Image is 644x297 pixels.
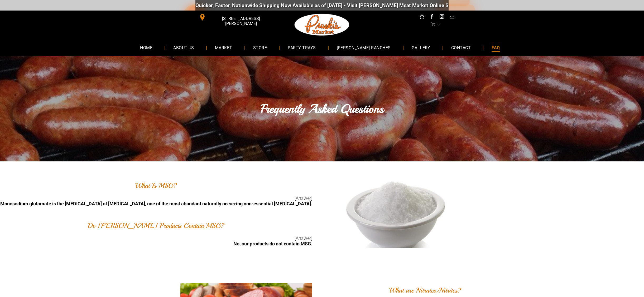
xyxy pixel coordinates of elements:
a: MARKET [207,41,240,55]
font: What are Nitrates/Nitrites? [389,286,461,295]
span: [STREET_ADDRESS][PERSON_NAME] [207,13,275,29]
img: Pruski-s+Market+HQ+Logo2-1920w.png [294,11,350,39]
b: Monosodium glutamate is the [MEDICAL_DATA] of [MEDICAL_DATA], one of the most abundant naturally ... [0,201,312,206]
a: [STREET_ADDRESS][PERSON_NAME] [195,13,276,21]
font: Frequently Asked Questions [261,101,384,116]
img: msg-1920w.jpg [332,179,464,248]
a: FAQ [484,41,508,55]
span: 0 [438,22,440,26]
font: What Is MSG? [135,181,177,190]
a: instagram [439,13,445,21]
a: Social network [419,13,425,21]
span: [Answer] [295,235,312,241]
span: [Answer] [295,195,312,201]
a: HOME [132,41,160,55]
a: facebook [429,13,435,21]
a: [PERSON_NAME] RANCHES [329,41,399,55]
a: email [449,13,455,21]
a: STORE [245,41,275,55]
a: PARTY TRAYS [280,41,324,55]
font: Do [PERSON_NAME] Products Contain MSG? [88,221,224,230]
a: ABOUT US [165,41,202,55]
a: CONTACT [443,41,479,55]
a: GALLERY [404,41,438,55]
